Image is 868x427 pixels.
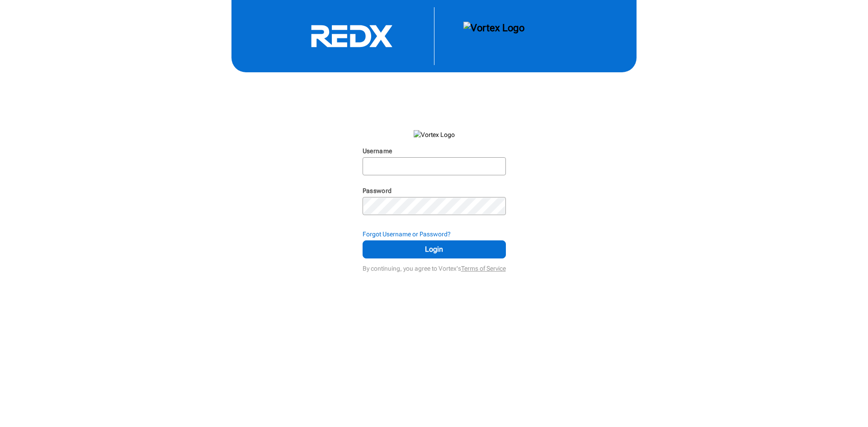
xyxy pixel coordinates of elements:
span: Login [374,244,495,255]
svg: RedX Logo [284,24,420,48]
label: Password [363,187,392,194]
button: Login [363,240,506,258]
div: Forgot Username or Password? [363,230,506,239]
label: Username [363,147,392,155]
a: Terms of Service [461,265,506,272]
div: By continuing, you agree to Vortex's [363,260,506,273]
strong: Forgot Username or Password? [363,230,451,238]
img: Vortex Logo [463,22,524,51]
img: Vortex Logo [414,130,455,139]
